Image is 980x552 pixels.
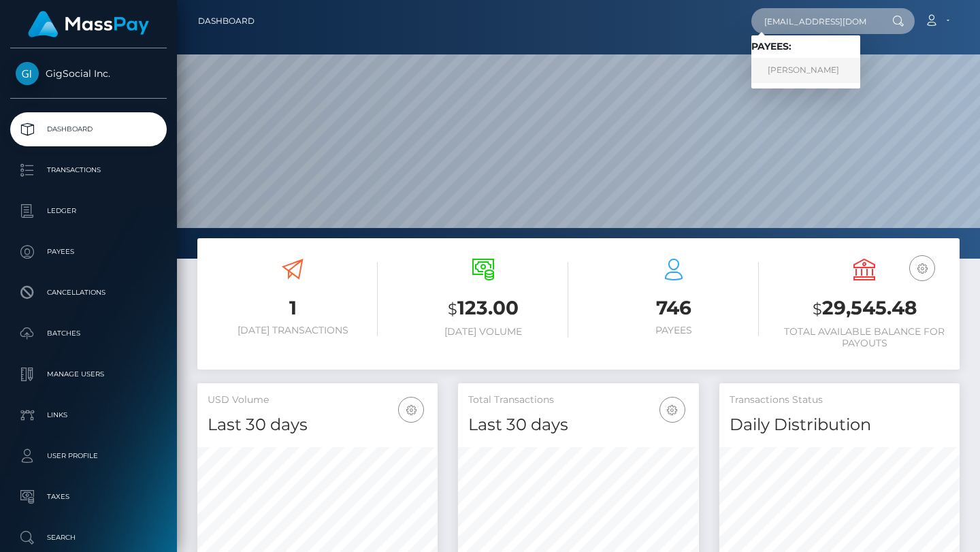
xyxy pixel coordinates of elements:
[10,398,167,432] a: Links
[16,119,161,140] p: Dashboard
[16,446,161,466] p: User Profile
[16,242,161,262] p: Payees
[398,326,568,338] h6: [DATE] Volume
[10,194,167,228] a: Ledger
[16,405,161,425] p: Links
[10,316,167,351] a: Batches
[198,7,255,35] a: Dashboard
[208,295,378,321] h3: 1
[10,276,167,310] a: Cancellations
[448,299,457,319] small: $
[16,282,161,303] p: Cancellations
[208,393,427,407] h5: USD Volume
[730,393,949,407] h5: Transactions Status
[10,153,167,187] a: Transactions
[779,326,949,349] h6: Total Available Balance for Payouts
[16,160,161,180] p: Transactions
[10,67,167,80] span: GigSocial Inc.
[589,325,759,336] h6: Payees
[730,413,949,437] h4: Daily Distribution
[10,235,167,269] a: Payees
[16,487,161,507] p: Taxes
[10,357,167,391] a: Manage Users
[28,11,149,37] img: MassPay Logo
[10,112,167,146] a: Dashboard
[208,325,378,336] h6: [DATE] Transactions
[16,201,161,221] p: Ledger
[208,413,427,437] h4: Last 30 days
[16,62,39,85] img: GigSocial Inc.
[751,58,860,83] a: [PERSON_NAME]
[16,364,161,385] p: Manage Users
[468,393,688,407] h5: Total Transactions
[589,295,759,321] h3: 746
[779,295,949,323] h3: 29,545.48
[10,439,167,473] a: User Profile
[751,41,860,52] h6: Payees:
[751,8,879,34] input: Search...
[10,480,167,514] a: Taxes
[16,527,161,548] p: Search
[398,295,568,323] h3: 123.00
[16,323,161,344] p: Batches
[468,413,688,437] h4: Last 30 days
[813,299,822,319] small: $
